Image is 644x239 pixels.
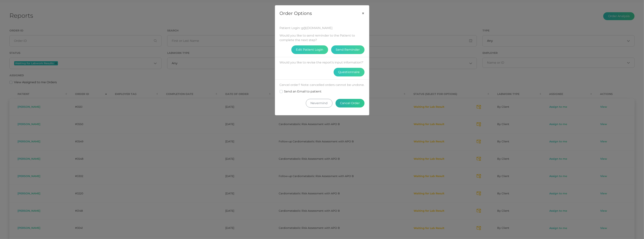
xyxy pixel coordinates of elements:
[280,26,365,30] div: Patient Login: g@[DOMAIN_NAME]
[284,89,322,94] label: Send an Email to patient
[291,45,328,54] button: Edit Patient Login
[275,21,369,115] div: Would you like to send reminder to the Patient to complete the next step? Would you like to revis...
[357,5,369,21] button: Close
[331,45,365,54] button: Send Reminder
[280,10,312,17] h5: Order Options
[306,99,332,108] button: Nevermind
[334,68,365,76] button: Questionnaire
[335,99,365,108] button: Cancel Order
